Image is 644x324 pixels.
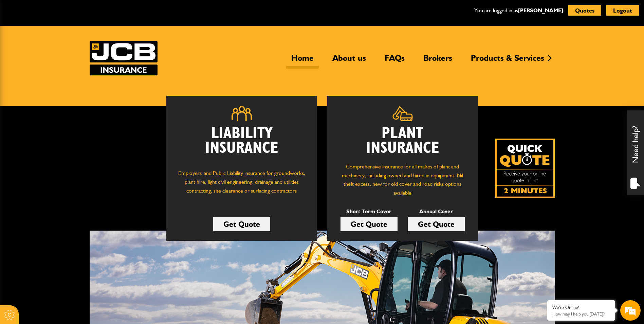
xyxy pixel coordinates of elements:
[90,41,158,75] a: JCB Insurance Services
[466,53,549,69] a: Products & Services
[474,6,563,15] p: You are logged in as
[341,207,398,216] p: Short Term Cover
[627,110,644,195] div: Need help?
[380,53,410,69] a: FAQs
[408,207,465,216] p: Annual Cover
[495,139,555,198] img: Quick Quote
[518,7,563,14] a: [PERSON_NAME]
[177,169,307,201] p: Employers' and Public Liability insurance for groundworks, plant hire, light civil engineering, d...
[90,41,158,75] img: JCB Insurance Services logo
[213,217,270,231] a: Get Quote
[341,217,398,231] a: Get Quote
[418,53,457,69] a: Brokers
[552,311,610,317] p: How may I help you today?
[327,53,371,69] a: About us
[286,53,319,69] a: Home
[495,139,555,198] a: Get your insurance quote isn just 2-minutes
[408,217,465,231] a: Get Quote
[552,305,610,310] div: We're Online!
[337,126,468,156] h2: Plant Insurance
[177,126,307,162] h2: Liability Insurance
[337,162,468,197] p: Comprehensive insurance for all makes of plant and machinery, including owned and hired in equipm...
[568,5,601,16] button: Quotes
[606,5,639,16] button: Logout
